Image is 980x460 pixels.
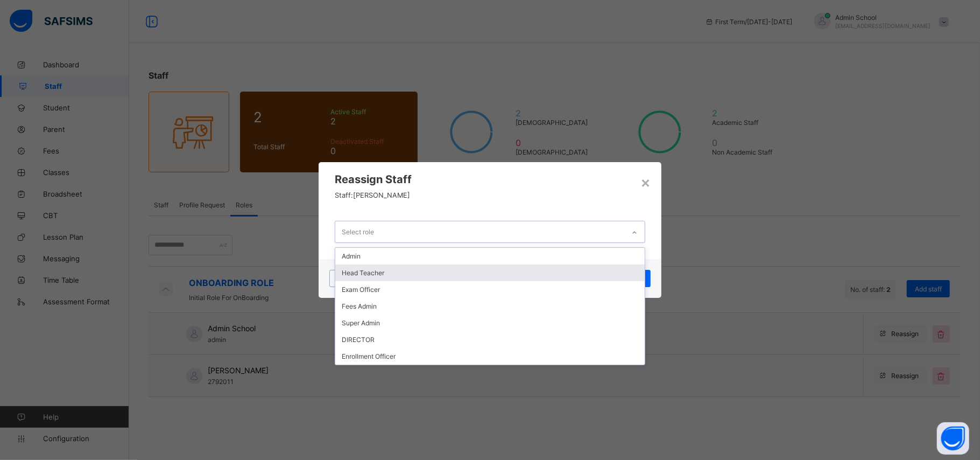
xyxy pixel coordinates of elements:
div: DIRECTOR [335,331,645,348]
div: Select role [342,222,374,242]
div: Enrollment Officer [335,348,645,365]
div: Exam Officer [335,281,645,298]
div: Super Admin [335,315,645,331]
div: × [640,173,651,191]
div: Head Teacher [335,264,645,281]
span: Staff: [PERSON_NAME] [335,191,410,199]
div: Fees Admin [335,298,645,315]
button: Open asap [937,422,969,455]
div: Admin [335,248,645,264]
span: Reassign Staff [335,173,645,186]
